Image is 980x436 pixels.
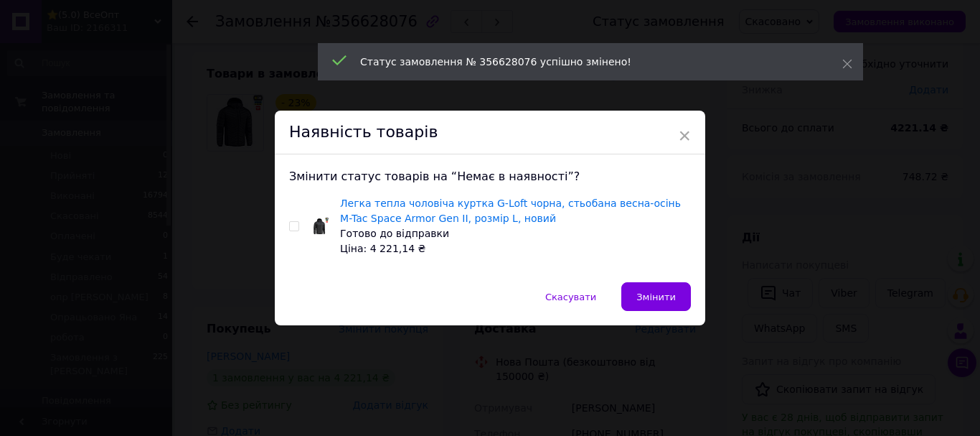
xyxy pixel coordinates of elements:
[545,292,596,302] span: Скасувати
[340,226,691,241] div: Готово до відправки
[340,198,681,224] a: Легка тепла чоловіча куртка G-Loft чорна, стьобана весна-осінь M-Tac Space Armor Gen II, розмір L...
[636,292,676,302] span: Змінити
[678,124,691,148] span: ×
[530,282,611,311] button: Скасувати
[621,282,691,311] button: Змінити
[289,169,691,185] div: Змінити статус товарів на “Немає в наявності”?
[360,55,806,69] div: Статус замовлення № 356628076 успішно змінено!
[275,111,705,154] div: Наявність товарів
[340,241,691,256] div: Ціна: 4 221,14 ₴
